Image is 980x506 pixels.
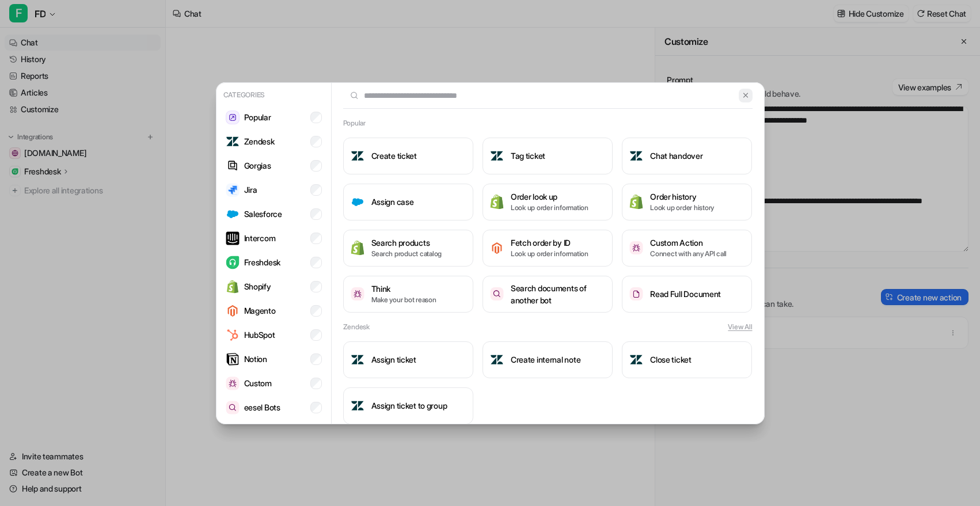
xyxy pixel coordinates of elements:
[629,287,643,300] img: Read Full Document
[351,149,364,163] img: Create ticket
[371,295,436,305] p: Make your bot reason
[490,194,504,210] img: Order look up
[244,135,275,147] p: Zendesk
[483,184,613,220] button: Order look upOrder look upLook up order information
[511,249,588,259] p: Look up order information
[650,150,702,162] h3: Chat handover
[650,288,721,300] h3: Read Full Document
[483,341,613,378] button: Create internal noteCreate internal note
[629,241,643,254] img: Custom Action
[650,237,727,249] h3: Custom Action
[650,203,714,213] p: Look up order history
[483,276,613,313] button: Search documents of another botSearch documents of another bot
[343,387,473,424] button: Assign ticket to groupAssign ticket to group
[629,194,643,210] img: Order history
[511,203,588,213] p: Look up order information
[511,353,580,366] h3: Create internal note
[629,149,643,163] img: Chat handover
[490,287,504,300] img: Search documents of another bot
[650,191,714,203] h3: Order history
[490,241,504,255] img: Fetch order by ID
[343,230,473,267] button: Search productsSearch productsSearch product catalog
[221,87,326,102] p: Categories
[490,353,504,367] img: Create internal note
[371,249,442,259] p: Search product catalog
[343,276,473,313] button: ThinkThinkMake your bot reason
[650,353,692,366] h3: Close ticket
[244,353,267,365] p: Notion
[371,353,416,366] h3: Assign ticket
[343,138,473,174] button: Create ticketCreate ticket
[244,256,280,268] p: Freshdesk
[511,282,605,306] h3: Search documents of another bot
[371,400,447,412] h3: Assign ticket to group
[511,150,545,162] h3: Tag ticket
[244,232,276,244] p: Intercom
[371,150,417,162] h3: Create ticket
[343,118,366,128] h2: Popular
[351,195,364,209] img: Assign case
[622,184,752,220] button: Order historyOrder historyLook up order history
[371,237,442,249] h3: Search products
[244,111,271,123] p: Popular
[511,237,588,249] h3: Fetch order by ID
[244,208,282,220] p: Salesforce
[650,249,727,259] p: Connect with any API call
[622,230,752,267] button: Custom ActionCustom ActionConnect with any API call
[351,287,364,300] img: Think
[244,280,271,292] p: Shopify
[351,240,364,256] img: Search products
[371,196,414,208] h3: Assign case
[371,283,436,295] h3: Think
[244,401,280,413] p: eesel Bots
[244,377,272,389] p: Custom
[483,230,613,267] button: Fetch order by IDFetch order by IDLook up order information
[351,353,364,367] img: Assign ticket
[244,329,275,341] p: HubSpot
[244,159,271,172] p: Gorgias
[622,341,752,378] button: Close ticketClose ticket
[351,399,364,413] img: Assign ticket to group
[511,191,588,203] h3: Order look up
[490,149,504,163] img: Tag ticket
[343,184,473,220] button: Assign caseAssign case
[728,322,752,332] button: View All
[622,138,752,174] button: Chat handoverChat handover
[483,138,613,174] button: Tag ticketTag ticket
[343,341,473,378] button: Assign ticketAssign ticket
[629,353,643,367] img: Close ticket
[244,305,276,317] p: Magento
[622,276,752,313] button: Read Full DocumentRead Full Document
[244,184,257,196] p: Jira
[343,322,370,332] h2: Zendesk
